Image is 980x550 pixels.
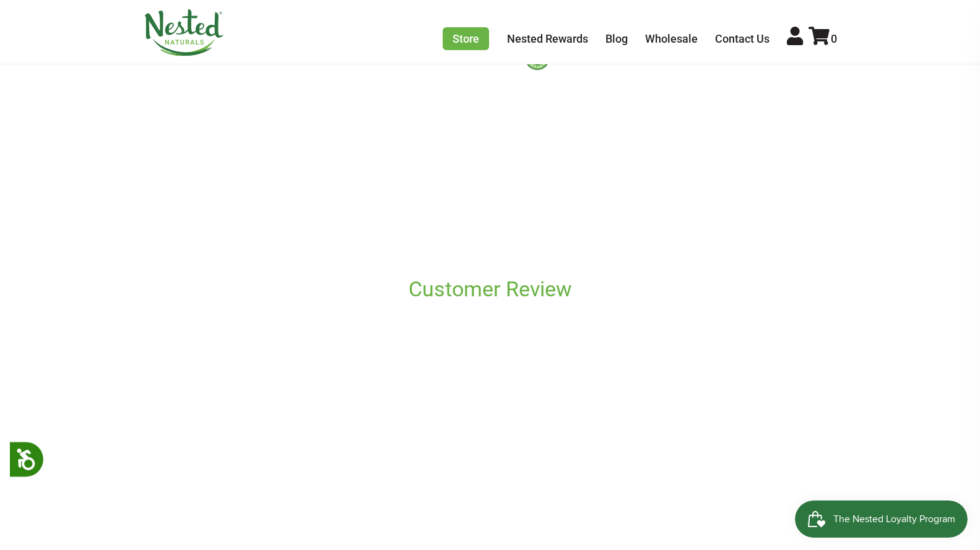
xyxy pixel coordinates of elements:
iframe: Reviews Widget [144,90,837,273]
span: 0 [831,32,837,45]
img: Nested Naturals [144,9,224,56]
a: 0 [809,32,837,45]
a: Contact Us [715,32,770,45]
a: Store [443,27,489,50]
a: Wholesale [645,32,698,45]
a: Nested Rewards [507,32,588,45]
iframe: Button to open loyalty program pop-up [795,501,968,538]
h2: Customer Review [212,276,769,303]
a: Blog [605,32,628,45]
